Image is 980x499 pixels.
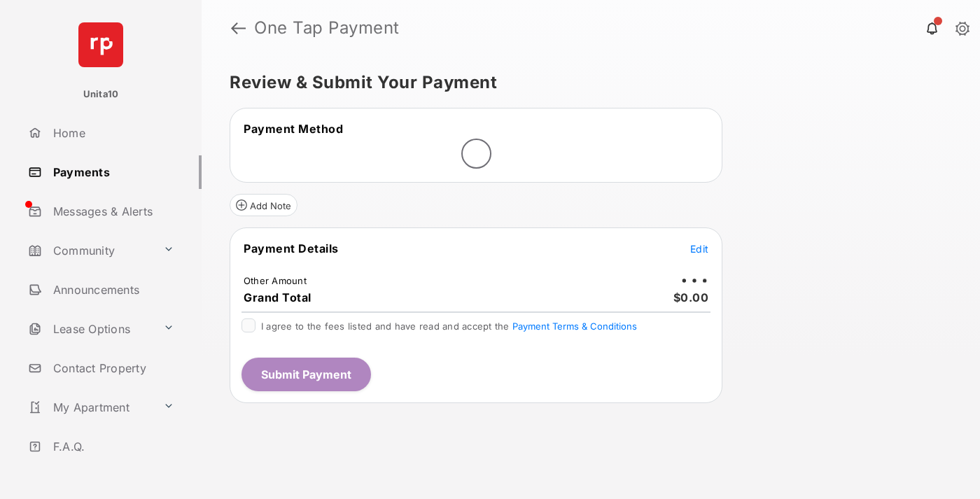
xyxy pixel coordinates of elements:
[230,74,941,91] h5: Review & Submit Your Payment
[230,194,297,216] button: Add Note
[22,312,157,346] a: Lease Options
[512,321,637,332] button: I agree to the fees listed and have read and accept the
[22,273,202,307] a: Announcements
[244,290,311,304] span: Grand Total
[22,351,202,385] a: Contact Property
[22,195,202,228] a: Messages & Alerts
[673,290,709,304] span: $0.00
[78,22,123,67] img: svg+xml;base64,PHN2ZyB4bWxucz0iaHR0cDovL3d3dy53My5vcmcvMjAwMC9zdmciIHdpZHRoPSI2NCIgaGVpZ2h0PSI2NC...
[22,430,202,463] a: F.A.Q.
[254,20,400,36] strong: One Tap Payment
[690,243,708,255] span: Edit
[690,241,708,255] button: Edit
[244,241,339,255] span: Payment Details
[261,321,637,332] span: I agree to the fees listed and have read and accept the
[243,274,307,287] td: Other Amount
[22,234,157,267] a: Community
[83,87,119,101] p: Unita10
[244,122,343,136] span: Payment Method
[22,116,202,150] a: Home
[22,155,202,189] a: Payments
[241,358,371,391] button: Submit Payment
[22,391,157,424] a: My Apartment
